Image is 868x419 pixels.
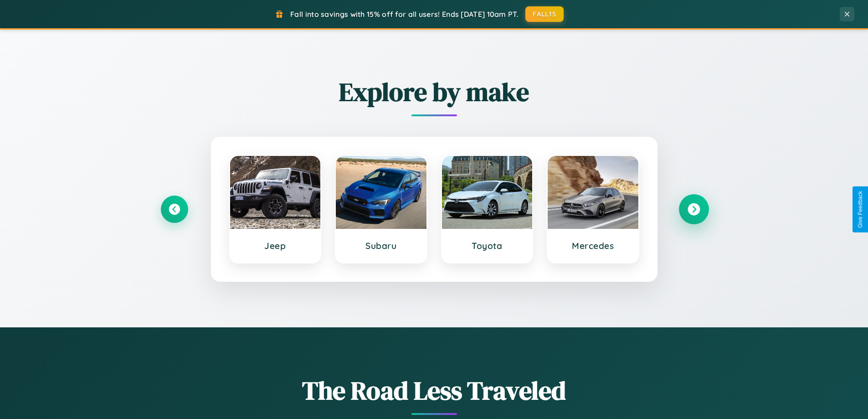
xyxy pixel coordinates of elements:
[451,240,524,251] h3: Toyota
[525,6,564,22] button: FALL15
[857,191,863,228] div: Give Feedback
[345,240,417,251] h3: Subaru
[239,240,312,251] h3: Jeep
[161,74,708,109] h2: Explore by make
[557,240,629,251] h3: Mercedes
[161,373,708,408] h1: The Road Less Traveled
[290,10,519,19] span: Fall into savings with 15% off for all users! Ends [DATE] 10am PT.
